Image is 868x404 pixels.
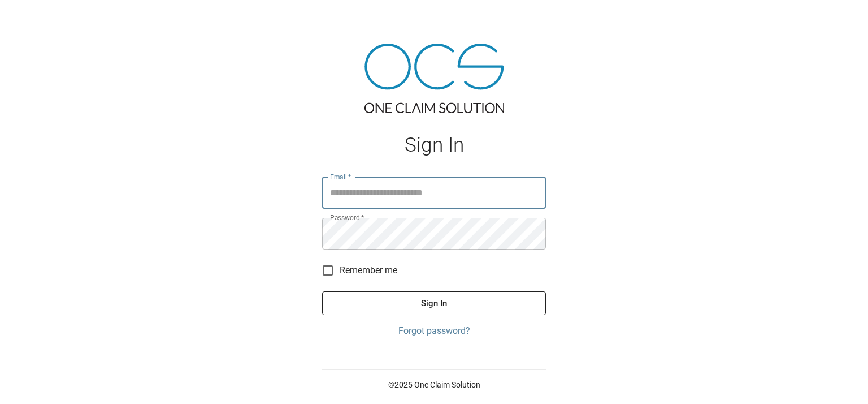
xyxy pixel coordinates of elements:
p: © 2025 One Claim Solution [322,379,546,390]
label: Password [330,213,364,222]
button: Sign In [322,291,546,315]
span: Remember me [340,264,397,277]
h1: Sign In [322,134,546,157]
img: ocs-logo-tra.png [364,44,504,113]
a: Forgot password? [322,324,546,338]
img: ocs-logo-white-transparent.png [14,7,59,29]
label: Email [330,172,351,182]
